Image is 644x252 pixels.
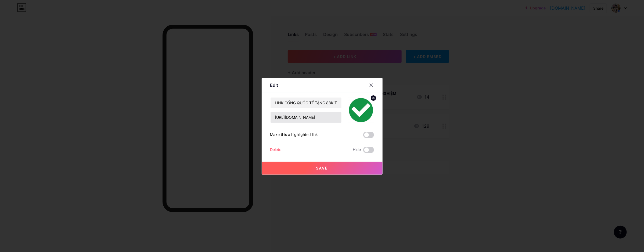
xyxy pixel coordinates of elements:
[270,132,318,138] div: Make this a highlighted link
[270,82,278,88] div: Edit
[271,112,341,123] input: URL
[271,98,341,108] input: Title
[348,97,374,123] img: link_thumbnail
[353,147,361,153] span: Hide
[270,147,282,153] div: Delete
[316,166,328,170] span: Save
[262,162,383,175] button: Save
